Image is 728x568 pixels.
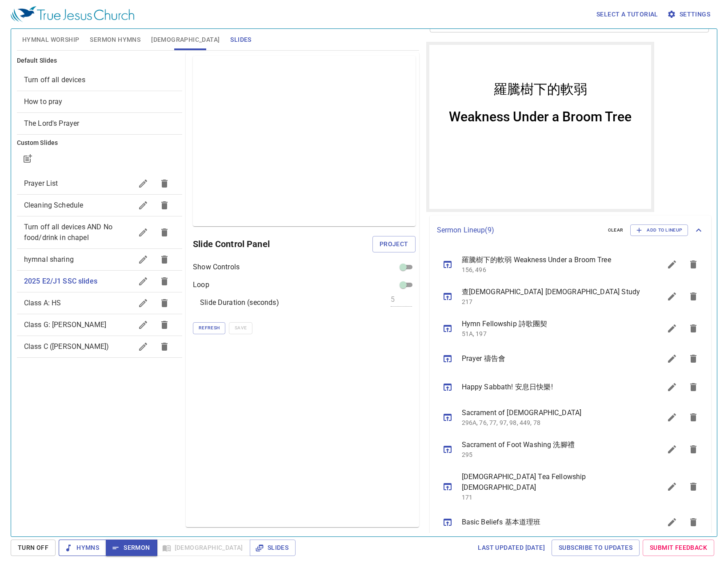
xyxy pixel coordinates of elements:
[380,239,408,250] span: Project
[106,540,157,556] button: Sermon
[193,262,240,272] p: Show Controls
[17,173,182,194] div: Prayer List
[552,540,640,556] a: Subscribe to Updates
[24,342,109,351] span: Class C (Wang)
[257,542,288,553] span: Slides
[462,329,640,338] p: 51A, 197
[17,216,182,248] div: Turn off all devices AND No food/drink in chapel
[426,42,654,212] iframe: from-child
[430,245,712,540] ul: sermon lineup list
[11,540,56,556] button: Turn Off
[90,34,140,45] span: Sermon Hymns
[59,540,106,556] button: Hymns
[665,6,714,23] button: Settings
[636,226,682,234] span: Add to Lineup
[17,292,182,314] div: Class A: HS
[669,9,710,20] span: Settings
[24,76,85,84] span: [object Object]
[151,34,220,45] span: [DEMOGRAPHIC_DATA]
[17,314,182,336] div: Class G: [PERSON_NAME]
[24,320,106,329] span: Class G: Elijah
[462,440,640,450] span: Sacrament of Foot Washing 洗腳禮
[462,472,640,493] span: [DEMOGRAPHIC_DATA] Tea Fellowship [DEMOGRAPHIC_DATA]
[559,542,632,553] span: Subscribe to Updates
[17,138,182,148] h6: Custom Slides
[230,34,251,45] span: Slides
[643,540,714,556] a: Submit Feedback
[462,450,640,459] p: 295
[24,97,63,106] span: [object Object]
[11,6,134,22] img: True Jesus Church
[250,540,296,556] button: Slides
[24,299,61,307] span: Class A: HS
[193,280,209,290] p: Loop
[430,216,712,245] div: Sermon Lineup(9)clearAdd to Lineup
[478,542,545,553] span: Last updated [DATE]
[462,319,640,329] span: Hymn Fellowship 詩歌團契
[462,382,640,392] span: Happy Sabbath! 安息日快樂!
[603,225,629,236] button: clear
[462,287,640,297] span: 查[DEMOGRAPHIC_DATA] [DEMOGRAPHIC_DATA] Study
[18,542,48,553] span: Turn Off
[17,336,182,357] div: Class C ([PERSON_NAME])
[474,540,548,556] a: Last updated [DATE]
[462,297,640,306] p: 217
[17,249,182,270] div: hymnal sharing
[437,225,601,236] p: Sermon Lineup ( 9 )
[199,324,220,332] span: Refresh
[200,297,279,308] p: Slide Duration (seconds)
[24,179,58,188] span: Prayer List
[24,201,84,209] span: Cleaning Schedule
[462,408,640,418] span: Sacrament of [DEMOGRAPHIC_DATA]
[462,517,640,528] span: Basic Beliefs 基本道理班
[193,237,372,251] h6: Slide Control Panel
[66,542,99,553] span: Hymns
[22,34,80,45] span: Hymnal Worship
[17,271,182,292] div: 2025 E2/J1 SSC slides
[608,226,624,234] span: clear
[193,322,225,334] button: Refresh
[593,6,662,23] button: Select a tutorial
[650,542,707,553] span: Submit Feedback
[596,9,658,20] span: Select a tutorial
[17,69,182,91] div: Turn off all devices
[24,277,97,285] span: 2025 E2/J1 SSC slides
[113,542,150,553] span: Sermon
[17,195,182,216] div: Cleaning Schedule
[17,113,182,134] div: The Lord's Prayer
[17,91,182,112] div: How to pray
[462,265,640,274] p: 156, 496
[462,255,640,265] span: 羅騰樹下的軟弱 Weakness Under a Broom Tree
[17,56,182,66] h6: Default Slides
[462,493,640,502] p: 171
[462,353,640,364] span: Prayer 禱告會
[630,224,688,236] button: Add to Lineup
[24,223,112,242] span: Turn off all devices AND No food/drink in chapel
[462,418,640,427] p: 296A, 76, 77, 97, 98, 449, 78
[24,255,74,264] span: hymnal sharing
[24,119,80,128] span: [object Object]
[372,236,416,252] button: Project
